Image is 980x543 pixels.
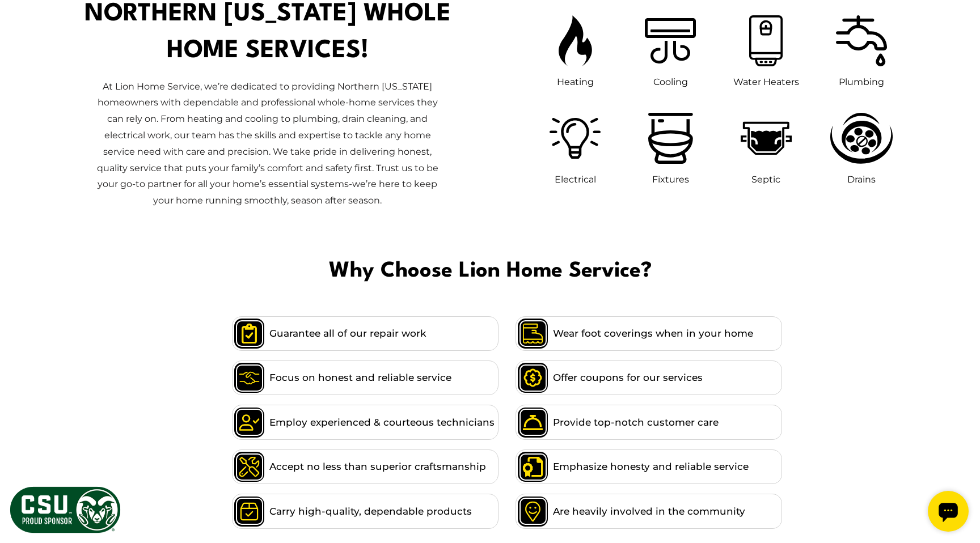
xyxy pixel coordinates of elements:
a: Fixtures [643,107,699,188]
span: Electrical [555,174,596,185]
span: Emphasize honesty and reliable service [553,459,749,474]
span: Water Heaters [733,77,799,87]
span: Fixtures [652,174,689,185]
span: Guarantee all of our repair work [269,326,426,341]
span: Heating [557,77,594,87]
span: Carry high-quality, dependable products [269,504,472,519]
a: Cooling [639,10,702,90]
img: CSU Sponsor Badge [9,485,122,534]
a: Plumbing [830,10,893,90]
a: Electrical [544,107,606,188]
div: Open chat widget [5,5,45,45]
span: Septic [751,174,780,185]
p: At Lion Home Service, we’re dedicated to providing Northern [US_STATE] homeowners with dependable... [91,79,443,209]
span: Employ experienced & courteous technicians [269,415,495,430]
span: Wear foot coverings when in your home [553,326,753,341]
span: Focus on honest and reliable service [269,370,451,385]
span: Accept no less than superior craftsmanship [269,459,486,474]
span: Drains [847,174,876,185]
span: Offer coupons for our services [553,370,703,385]
span: Provide top-notch customer care [553,415,719,430]
a: Drains [825,107,898,188]
a: Water Heaters [733,10,799,90]
a: Heating [553,10,598,90]
a: Septic [735,107,797,188]
span: Cooling [653,77,688,87]
span: Why Choose Lion Home Service? [9,254,971,289]
span: Are heavily involved in the community [553,504,745,519]
span: Plumbing [839,77,884,87]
